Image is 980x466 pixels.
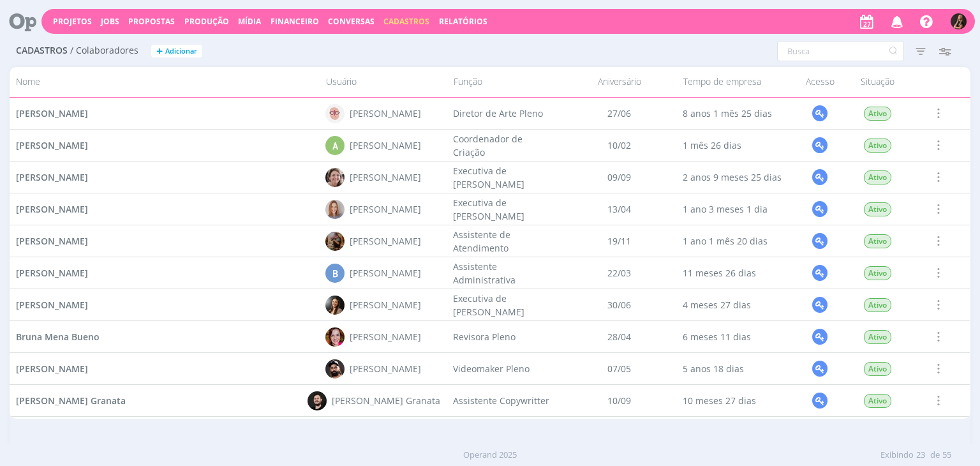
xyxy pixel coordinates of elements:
[350,234,422,248] div: [PERSON_NAME]
[184,16,229,27] a: Produção
[128,16,175,27] span: Propostas
[562,71,677,93] div: Aniversário
[864,139,891,153] span: Ativo
[326,200,345,219] img: A
[864,394,891,408] span: Ativo
[447,162,562,193] div: Executiva de [PERSON_NAME]
[562,321,677,352] div: 28/04
[562,257,677,289] div: 22/03
[677,71,792,93] div: Tempo de empresa
[439,16,487,27] a: Relatórios
[16,298,88,312] a: [PERSON_NAME]
[326,168,345,187] img: A
[267,17,323,27] button: Financeiro
[124,17,179,27] button: Propostas
[97,17,123,27] button: Jobs
[16,330,100,343] a: Bruna Mena Bueno
[447,193,562,225] div: Executiva de [PERSON_NAME]
[950,10,967,33] button: L
[562,353,677,384] div: 07/05
[562,193,677,225] div: 13/04
[16,170,88,184] a: [PERSON_NAME]
[16,395,126,407] span: [PERSON_NAME] Granata
[53,16,92,27] a: Projetos
[238,16,261,27] a: Mídia
[562,225,677,257] div: 19/11
[16,331,100,343] span: Bruna Mena Bueno
[16,394,126,407] a: [PERSON_NAME] Granata
[447,385,562,416] div: Assistente Copywritter
[326,327,345,347] img: B
[324,17,378,27] button: Conversas
[447,225,562,257] div: Assistente de Atendimento
[916,449,925,462] span: 23
[16,267,88,279] span: [PERSON_NAME]
[332,394,441,407] div: [PERSON_NAME] Granata
[562,130,677,161] div: 10/02
[16,202,88,216] a: [PERSON_NAME]
[16,107,88,120] a: [PERSON_NAME]
[447,353,562,384] div: Videomaker Pleno
[350,170,422,184] div: [PERSON_NAME]
[864,107,891,121] span: Ativo
[677,257,792,289] div: 11 meses 26 dias
[326,264,345,283] div: B
[677,289,792,320] div: 4 meses 27 dias
[447,257,562,289] div: Assistente Administrativa
[326,296,345,315] img: B
[16,171,88,183] span: [PERSON_NAME]
[864,362,891,376] span: Ativo
[864,330,891,344] span: Ativo
[435,17,491,27] button: Relatórios
[447,417,562,448] div: Social Media Pleno
[320,71,447,93] div: Usuário
[350,139,422,152] div: [PERSON_NAME]
[677,353,792,384] div: 5 anos 18 dias
[677,98,792,129] div: 8 anos 1 mês 25 dias
[562,289,677,320] div: 30/06
[70,45,138,56] span: / Colaboradores
[326,104,345,123] img: A
[151,45,202,58] button: +Adicionar
[16,363,88,375] span: [PERSON_NAME]
[16,362,88,375] a: [PERSON_NAME]
[350,202,422,216] div: [PERSON_NAME]
[16,234,88,248] a: [PERSON_NAME]
[350,266,422,280] div: [PERSON_NAME]
[16,45,68,56] span: Cadastros
[165,47,197,56] span: Adicionar
[350,330,422,343] div: [PERSON_NAME]
[849,71,907,93] div: Situação
[350,362,422,375] div: [PERSON_NAME]
[951,13,967,29] img: L
[677,193,792,225] div: 1 ano 3 meses 1 dia
[326,232,345,251] img: A
[181,17,233,27] button: Produção
[447,130,562,161] div: Coordenador de Criação
[880,449,914,462] span: Exibindo
[677,162,792,193] div: 2 anos 9 meses 25 dias
[777,41,904,61] input: Busca
[308,391,327,410] img: B
[447,98,562,129] div: Diretor de Arte Pleno
[864,266,891,280] span: Ativo
[16,266,88,280] a: [PERSON_NAME]
[942,449,951,462] span: 55
[447,321,562,352] div: Revisora Pleno
[562,385,677,416] div: 10/09
[328,16,375,27] a: Conversas
[677,225,792,257] div: 1 ano 1 mês 20 dias
[326,359,345,379] img: B
[156,45,163,58] span: +
[792,71,849,93] div: Acesso
[677,321,792,352] div: 6 meses 11 dias
[16,139,88,152] a: [PERSON_NAME]
[677,385,792,416] div: 10 meses 27 dias
[380,17,433,27] button: Cadastros
[350,107,422,120] div: [PERSON_NAME]
[562,98,677,129] div: 27/06
[864,298,891,312] span: Ativo
[864,170,891,184] span: Ativo
[562,162,677,193] div: 09/09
